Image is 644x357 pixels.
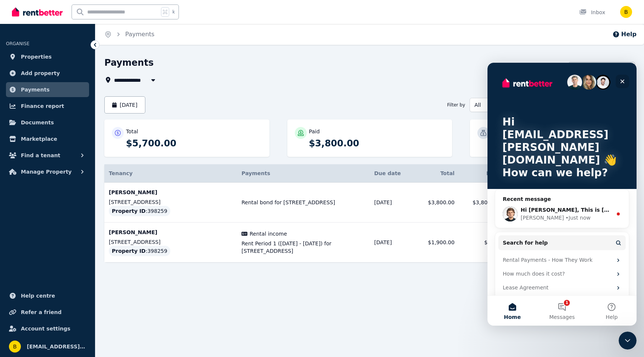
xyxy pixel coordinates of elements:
span: Manage Property [21,167,72,176]
img: brycen.horne@gmail.com [9,341,21,353]
a: Help centre [6,288,89,303]
iframe: Intercom live chat [619,332,637,350]
div: Inbox [579,9,605,16]
span: Rent Period 1 ([DATE] - [DATE]) for [STREET_ADDRESS] [241,240,365,255]
td: [DATE] [370,183,414,223]
span: Property ID [112,247,146,255]
p: [STREET_ADDRESS] [109,198,233,206]
span: Payments [241,170,270,176]
span: Documents [21,118,54,127]
a: Account settings [6,321,89,336]
span: Marketplace [21,134,57,143]
a: Documents [6,115,89,130]
span: Find a tenant [21,151,60,160]
button: [DATE] [104,96,145,114]
span: Refer a friend [21,308,61,317]
a: Refer a friend [6,305,89,320]
td: $0.00 [459,223,504,263]
th: Tenancy [104,164,237,183]
a: Add property [6,66,89,81]
p: $3,800.00 [309,137,445,149]
td: [DATE] [370,223,414,263]
a: Payments [125,31,154,38]
p: [STREET_ADDRESS] [109,238,233,246]
p: [PERSON_NAME] [109,229,233,236]
iframe: Intercom live chat [487,63,637,326]
span: Payments [21,85,50,94]
button: Help [612,30,637,39]
span: Help centre [21,291,55,300]
img: brycen.horne@gmail.com [620,6,632,18]
a: Properties [6,49,89,64]
p: [PERSON_NAME] [109,189,233,196]
span: Filter by [447,102,465,108]
img: RentBetter [12,6,63,18]
button: Export report [568,62,635,79]
td: $3,800.00 [459,183,504,223]
span: Rental bond for [STREET_ADDRESS] [241,199,365,206]
p: $5,700.00 [126,137,262,149]
button: Find a tenant [6,148,89,163]
span: Rental income [250,230,287,238]
td: $3,800.00 [414,183,459,223]
span: Finance report [21,102,64,111]
h1: Payments [104,57,154,69]
button: All [470,98,565,112]
span: Properties [21,52,52,61]
a: Payments [6,82,89,97]
span: All [474,101,550,109]
span: ORGANISE [6,41,29,46]
div: : 398259 [109,206,170,216]
p: Paid [309,128,320,135]
th: Due date [370,164,414,183]
th: Total [414,164,459,183]
span: Property ID [112,207,146,215]
span: k [172,9,175,15]
th: Paid [459,164,504,183]
div: : 398259 [109,246,170,256]
span: Add property [21,69,60,78]
p: Total [126,128,138,135]
td: $1,900.00 [414,223,459,263]
nav: Breadcrumb [95,24,163,45]
span: [EMAIL_ADDRESS][PERSON_NAME][DOMAIN_NAME] [27,342,86,351]
a: Marketplace [6,131,89,146]
a: Finance report [6,99,89,114]
button: Manage Property [6,164,89,179]
span: Account settings [21,324,70,333]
